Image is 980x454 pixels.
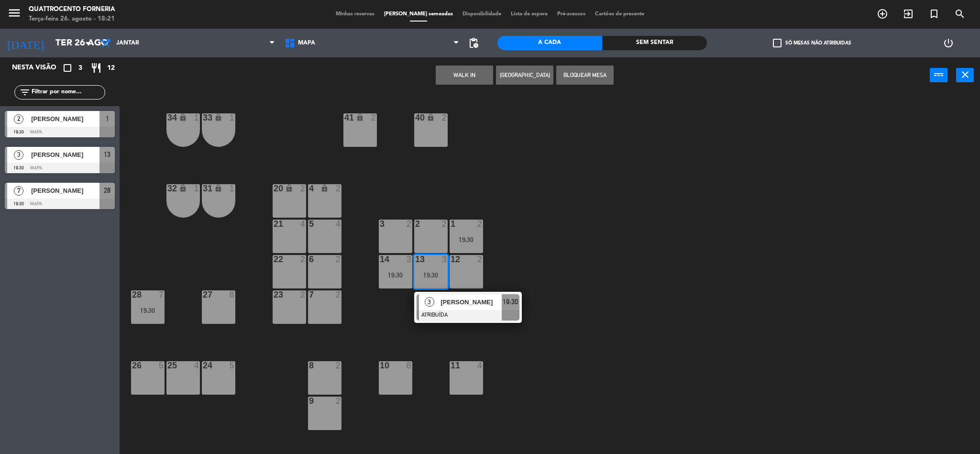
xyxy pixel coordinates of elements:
[203,184,203,193] div: 31
[407,361,412,370] div: 8
[503,296,518,308] span: 19:30
[78,63,82,74] span: 3
[203,361,203,370] div: 24
[274,255,274,264] div: 22
[19,87,31,98] i: filter_list
[451,361,451,370] div: 11
[442,220,448,228] div: 2
[371,113,377,122] div: 2
[497,36,602,50] div: A cada
[379,272,412,278] div: 19:30
[477,255,483,264] div: 2
[274,220,274,228] div: 21
[590,11,649,17] span: Cartões de presente
[31,186,99,196] span: [PERSON_NAME]
[336,290,341,299] div: 2
[336,184,341,193] div: 2
[194,184,200,193] div: 1
[468,37,479,49] span: pending_actions
[407,220,412,228] div: 2
[90,62,102,74] i: restaurant
[356,113,364,122] i: lock
[773,39,851,47] label: Só mesas não atribuidas
[274,184,274,193] div: 20
[552,11,590,17] span: Pré-acessos
[107,63,115,74] span: 12
[442,113,448,122] div: 2
[477,361,483,370] div: 4
[336,255,341,264] div: 2
[31,87,105,98] input: Filtrar por nome...
[331,11,379,17] span: Minhas reservas
[903,8,914,20] i: exit_to_app
[82,37,93,49] i: arrow_drop_down
[159,290,165,299] div: 7
[31,150,99,160] span: [PERSON_NAME]
[309,290,309,299] div: 7
[336,361,341,370] div: 2
[309,184,309,193] div: 4
[194,113,200,122] div: 1
[7,6,22,20] i: menu
[458,11,506,17] span: Disponibilidade
[414,272,448,278] div: 19:30
[440,297,502,307] span: [PERSON_NAME]
[300,184,306,193] div: 2
[379,11,458,17] span: [PERSON_NAME] semeadas
[959,69,971,80] i: close
[928,8,940,20] i: turned_in_not
[380,255,380,264] div: 14
[877,8,888,20] i: add_circle_outline
[106,113,109,124] span: 1
[320,184,329,192] i: lock
[477,220,483,228] div: 2
[131,307,165,314] div: 19:30
[159,361,165,370] div: 5
[62,62,73,74] i: crop_square
[380,361,380,370] div: 10
[556,66,614,85] button: Bloquear Mesa
[285,184,293,192] i: lock
[5,62,69,74] div: Nesta visão
[29,14,115,24] div: Terça-feira 26. agosto - 18:21
[104,149,110,160] span: 13
[179,184,187,192] i: lock
[943,37,954,49] i: power_settings_new
[933,69,945,80] i: power_input
[230,113,235,122] div: 1
[930,68,947,82] button: power_input
[214,184,222,192] i: lock
[14,186,23,196] span: 7
[425,297,434,307] span: 3
[309,220,309,228] div: 5
[7,6,22,23] button: menu
[436,66,493,85] button: WALK IN
[29,5,115,14] div: Quattrocento Forneria
[230,290,235,299] div: 8
[203,290,203,299] div: 27
[116,40,139,46] span: Jantar
[336,220,341,228] div: 4
[274,290,274,299] div: 23
[104,185,110,196] span: 28
[956,68,974,82] button: close
[179,113,187,122] i: lock
[230,361,235,370] div: 5
[506,11,552,17] span: Lista de espera
[773,39,782,47] span: check_box_outline_blank
[954,8,966,20] i: search
[602,36,707,50] div: Sem sentar
[309,361,309,370] div: 8
[380,220,380,228] div: 3
[442,255,448,264] div: 3
[450,236,483,243] div: 19:30
[407,255,412,264] div: 3
[230,184,235,193] div: 1
[14,114,23,124] span: 2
